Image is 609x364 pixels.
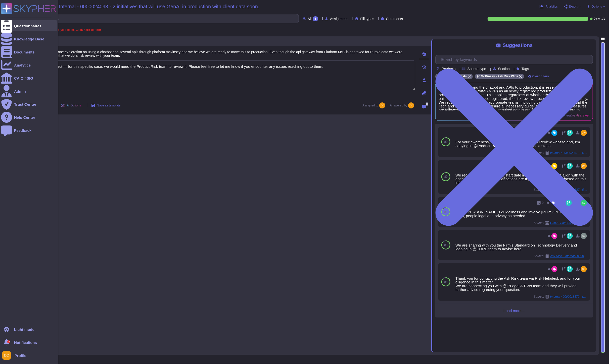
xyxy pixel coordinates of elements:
span: 88 [444,244,448,247]
span: We have done exploration on using a chatbot and several apis through platform mckinsey and we bel... [41,50,402,57]
span: Comments [386,17,403,21]
div: Trust Center [14,102,36,106]
input: Search by keywords [20,14,299,23]
img: user [2,351,11,360]
div: CAIQ / SIG [14,76,33,80]
a: Knowledge Base [1,33,57,44]
b: Click here to filter [75,28,101,32]
span: AI Options [67,104,81,107]
span: Answered by [390,104,407,107]
div: 9+ [7,340,10,343]
span: Assigned to [362,102,388,108]
a: Questionnaires [1,20,57,31]
div: Help Center [14,115,35,119]
a: Help Center [1,112,57,123]
div: Admin [14,89,26,93]
span: 0 [426,102,429,106]
div: 1 [313,16,318,21]
span: Internal / 0000018379 - IP / risk question [550,295,588,298]
span: A question is assigned to you or your team. [17,28,101,31]
a: Trust Center [1,99,57,110]
img: user [581,266,587,272]
img: user [581,163,587,169]
span: Ask Risk - Internal / 0000017680 - Urgent - risk query - code writing [550,255,588,258]
span: Assignment [330,17,348,21]
div: Thank you for contacting the Ask Risk team via Risk Helpdesk and for your diligence in this matte... [455,276,588,291]
span: Options [592,5,602,8]
a: Documents [1,46,57,57]
span: All [308,17,312,21]
span: Source: [534,295,588,299]
div: Analytics [14,63,31,67]
span: 89 [444,140,448,143]
span: 88 [444,280,448,283]
span: 88 [444,210,448,213]
span: Source: [534,254,588,258]
a: Admin [1,86,57,97]
img: user [581,130,587,136]
span: Notifications [14,341,37,344]
a: CAIQ / SIG [1,73,57,84]
span: Save as template [97,104,121,107]
div: Light mode [14,328,34,331]
div: Knowledge Base [14,37,44,41]
a: Analytics [1,59,57,71]
textarea: That’s correct — for this specific case, we would need the Product Risk team to review it. Please... [35,60,415,90]
span: 89 [444,175,448,178]
img: user [581,233,587,239]
div: Documents [14,50,35,54]
span: Analytics [546,5,558,8]
a: Feedback [1,125,57,136]
img: user [408,102,414,108]
img: user [379,102,385,108]
span: Export [569,5,578,8]
span: Load more... [435,309,593,313]
span: Internal - 0000024098 - 2 initiatives that will use GenAI in production with client data soon. [59,4,259,9]
button: Save as template [87,100,125,110]
img: user [581,200,587,206]
span: Done: [594,18,600,20]
span: 1 / 1 [601,18,605,20]
div: Feedback [14,129,31,132]
button: user [1,350,15,361]
span: Fill types [360,17,374,21]
input: Search by keywords [438,55,593,64]
button: Analytics [540,5,558,9]
div: Questionnaires [14,24,41,28]
span: Profile [15,354,26,357]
